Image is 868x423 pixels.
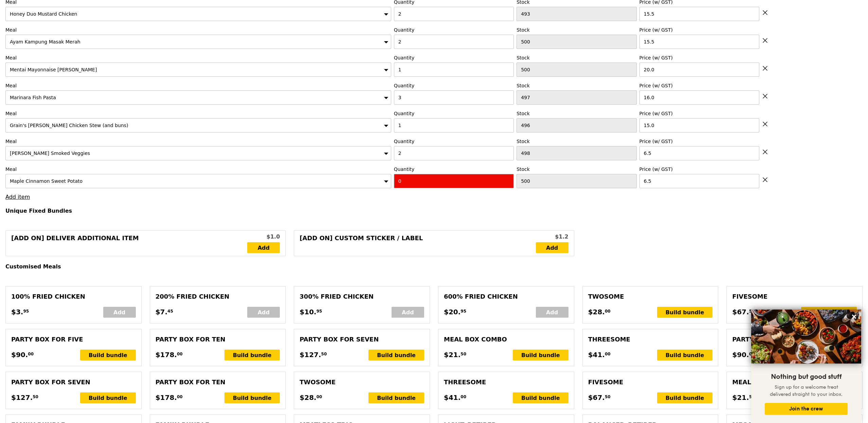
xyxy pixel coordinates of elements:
span: Nothing but good stuff [771,373,842,381]
span: 95 [460,309,466,314]
span: 00 [605,309,611,314]
label: Stock [517,138,636,145]
span: 95 [23,309,29,314]
label: Stock [517,82,636,89]
div: Meal Box Combo [444,335,568,344]
span: 50 [321,351,327,357]
div: Party Box for Ten [156,335,280,344]
div: Build bundle [513,392,568,403]
span: 00 [177,351,183,357]
div: 300% Fried Chicken [300,292,424,301]
span: 50 [460,351,466,357]
label: Price (w/ GST) [639,54,759,61]
label: Quantity [394,27,514,33]
label: Price (w/ GST) [639,138,759,145]
span: $28. [588,307,605,317]
span: $67. [588,392,605,403]
div: Twosome [300,377,424,387]
label: Meal [5,82,391,89]
div: Fivesome [732,292,857,301]
span: 50 [749,394,755,400]
h4: Customised Meals [5,263,863,270]
div: Party Box for Seven [11,377,136,387]
span: $127. [11,392,33,403]
label: Stock [517,166,636,173]
label: Meal [5,138,391,145]
div: Build bundle [513,350,568,360]
div: [Add on] Custom Sticker / Label [300,233,536,253]
label: Meal [5,27,391,33]
div: Build bundle [80,350,136,360]
span: 45 [167,309,173,314]
div: 600% Fried Chicken [444,292,568,301]
div: Threesome [444,377,568,387]
div: 200% Fried Chicken [156,292,280,301]
div: Party Box for Five [11,335,136,344]
span: $90. [732,350,749,360]
span: Ayam Kampung Masak Merah [10,39,80,45]
span: $28. [300,392,316,403]
label: Stock [517,54,636,61]
span: $41. [588,350,605,360]
span: 50 [33,394,38,400]
span: Honey Duo Mustard Chicken [10,11,77,17]
span: $20. [444,307,460,317]
div: Add [536,307,568,318]
button: Close [849,311,860,322]
h4: Unique Fixed Bundles [5,208,863,214]
span: $3. [11,307,23,317]
label: Price (w/ GST) [639,27,759,33]
span: 50 [605,394,611,400]
div: Party Box for Ten [156,377,280,387]
div: Build bundle [224,350,280,360]
span: 00 [460,394,466,400]
label: Quantity [394,54,514,61]
div: Fivesome [588,377,713,387]
div: Build bundle [224,392,280,403]
div: Add [103,307,136,318]
label: Price (w/ GST) [639,110,759,117]
span: Grain's [PERSON_NAME] Chicken Stew (and buns) [10,123,128,128]
span: $10. [300,307,316,317]
div: Build bundle [368,350,424,360]
span: [PERSON_NAME] Smoked Veggies [10,151,90,156]
span: Marinara Fish Pasta [10,95,56,100]
span: Maple Cinnamon Sweet Potato [10,178,83,184]
span: $178. [156,350,177,360]
label: Price (w/ GST) [639,82,759,89]
label: Quantity [394,82,514,89]
span: 00 [28,351,34,357]
span: $41. [444,392,460,403]
div: [Add on] Deliver Additional Item [11,233,247,253]
label: Meal [5,110,391,117]
span: 00 [317,394,322,400]
label: Stock [517,27,636,33]
label: Meal [5,166,391,173]
label: Quantity [394,166,514,173]
img: DSC07876-Edit02-Large.jpeg [751,310,861,364]
div: Threesome [588,335,713,344]
span: $178. [156,392,177,403]
label: Quantity [394,138,514,145]
div: $1.2 [536,233,568,241]
div: Build bundle [368,392,424,403]
label: Meal [5,54,391,61]
div: Party Box for Seven [300,335,424,344]
span: $7. [156,307,167,317]
div: Build bundle [80,392,136,403]
span: 00 [177,394,183,400]
div: Add [247,307,280,318]
span: 50 [749,309,755,314]
span: Sign up for a welcome treat delivered straight to your inbox. [770,384,843,397]
span: 00 [605,351,611,357]
div: Twosome [588,292,713,301]
a: Add [247,242,280,253]
label: Quantity [394,110,514,117]
div: Add [392,307,424,318]
div: Build bundle [657,392,713,403]
span: Mentai Mayonnaise [PERSON_NAME] [10,67,97,72]
span: $21. [444,350,460,360]
label: Stock [517,110,636,117]
button: Join the crew [765,403,848,415]
div: Meal Box Combo [732,377,857,387]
